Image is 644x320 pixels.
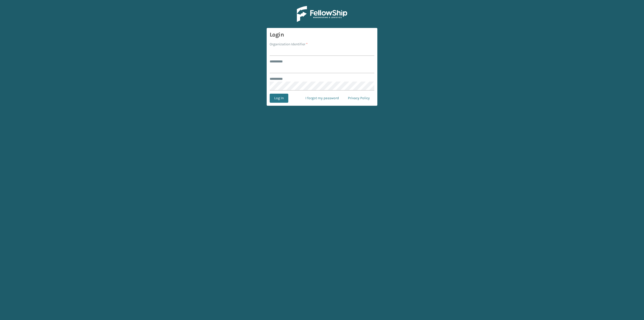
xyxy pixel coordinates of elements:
h3: Login [270,31,374,39]
img: Logo [297,6,347,22]
a: Privacy Policy [343,94,374,103]
label: Organization Identifier [270,42,308,47]
a: I forgot my password [301,94,343,103]
button: Log In [270,94,288,103]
